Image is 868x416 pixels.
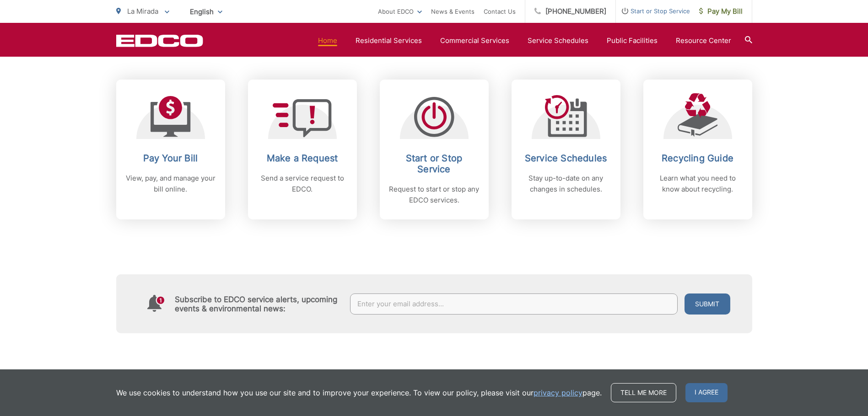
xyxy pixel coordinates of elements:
[378,6,422,17] a: About EDCO
[356,35,422,46] a: Residential Services
[685,383,728,402] span: I agree
[676,35,731,46] a: Resource Center
[389,184,480,206] p: Request to start or stop any EDCO services.
[257,153,348,164] h2: Make a Request
[699,6,743,17] span: Pay My Bill
[611,383,676,402] a: Tell me more
[484,6,516,17] a: Contact Us
[125,173,216,195] p: View, pay, and manage your bill online.
[257,173,348,195] p: Send a service request to EDCO.
[521,173,611,195] p: Stay up-to-date on any changes in schedules.
[389,153,480,175] h2: Start or Stop Service
[116,34,203,47] a: EDCD logo. Return to the homepage.
[350,293,678,315] input: Enter your email address...
[318,35,337,46] a: Home
[125,153,216,164] h2: Pay Your Bill
[512,80,620,219] a: Service Schedules Stay up-to-date on any changes in schedules.
[183,4,229,20] span: English
[521,153,611,164] h2: Service Schedules
[528,35,588,46] a: Service Schedules
[607,35,658,46] a: Public Facilities
[685,293,730,315] button: Submit
[652,153,743,164] h2: Recycling Guide
[116,387,602,398] p: We use cookies to understand how you use our site and to improve your experience. To view our pol...
[431,6,474,17] a: News & Events
[652,173,743,195] p: Learn what you need to know about recycling.
[440,35,509,46] a: Commercial Services
[534,387,582,398] a: privacy policy
[127,7,158,16] span: La Mirada
[643,80,752,219] a: Recycling Guide Learn what you need to know about recycling.
[248,80,357,219] a: Make a Request Send a service request to EDCO.
[116,80,225,219] a: Pay Your Bill View, pay, and manage your bill online.
[175,295,341,313] h4: Subscribe to EDCO service alerts, upcoming events & environmental news:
